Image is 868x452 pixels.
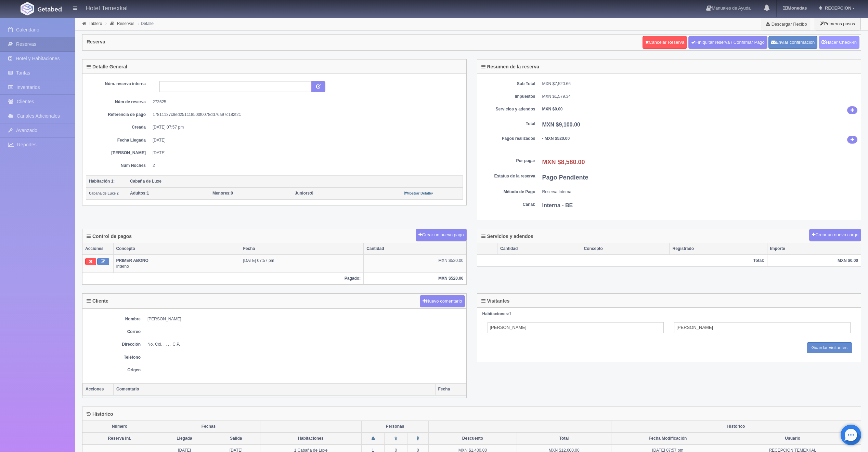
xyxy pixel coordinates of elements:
dt: Creada [91,124,146,130]
th: Concepto [113,243,240,255]
h4: Servicios y adendos [481,234,533,239]
dd: [DATE] [153,150,458,156]
b: Habitación 1: [89,179,115,184]
td: [DATE] 07:57 pm [240,255,364,272]
strong: Habitaciones: [482,311,509,316]
th: Descuento [428,433,517,444]
h4: Visitantes [481,298,510,304]
button: Crear un nuevo cargo [809,229,861,241]
h4: Resumen de la reserva [481,64,540,69]
a: Cancelar Reserva [643,36,687,49]
a: Descargar Recibo [762,17,811,31]
dd: MXN $1,579.34 [542,94,858,99]
th: Cantidad [364,243,466,255]
dt: Referencia de pago [91,112,146,118]
dd: Reserva Interna [542,189,858,195]
h4: Control de pagos [87,234,132,239]
th: Habitaciones [260,433,361,444]
dt: Fecha Llegada [91,137,146,143]
button: Crear un nuevo pago [416,229,466,241]
input: Nombre del Adulto [488,322,664,333]
h4: Histórico [87,412,113,417]
dd: [DATE] 07:57 pm [153,124,458,130]
button: Nuevo comentario [420,295,465,308]
dt: Canal: [481,202,535,208]
th: Pagado: [82,272,364,284]
dt: [PERSON_NAME] [91,150,146,156]
dt: Núm de reserva [91,99,146,105]
dt: Dirección [86,342,141,347]
b: Pago Pendiente [542,174,588,181]
th: Histórico [611,421,861,433]
a: Mostrar Detalle [404,191,433,196]
dd: [DATE] [153,137,458,143]
a: Reservas [117,21,134,26]
strong: Menores: [212,191,231,196]
dt: Núm. reserva interna [91,81,146,87]
dt: Estatus de la reserva [481,173,535,179]
b: PRIMER ABONO [116,258,148,263]
b: - MXN $520.00 [542,136,570,141]
td: MXN $520.00 [364,255,466,272]
b: Interna - BE [542,202,573,208]
strong: Adultos: [130,191,147,196]
dt: Por pagar [481,158,535,164]
th: Número [82,421,157,433]
h4: Cliente [87,298,108,304]
small: Mostrar Detalle [404,191,433,195]
dt: Nombre [86,316,141,322]
th: Cabaña de Luxe [127,175,463,187]
dt: Sub Total [481,81,535,87]
span: RECEPCION [823,5,851,11]
dt: Correo [86,329,141,335]
b: MXN $8,580.00 [542,159,585,165]
dt: Núm Noches [91,163,146,169]
th: Comentario [114,383,436,395]
a: Hacer Check-In [819,36,859,49]
th: Reserva Int. [82,433,157,444]
th: Total [517,433,611,444]
button: Primeros pasos [815,17,860,30]
dt: Impuestos [481,94,535,99]
td: Interno [113,255,240,272]
h4: Hotel Temexkal [86,3,128,12]
dd: 2 [153,163,458,169]
th: Acciones [83,383,114,395]
dt: Teléfono [86,355,141,360]
img: Getabed [38,6,62,12]
input: Guardar visitantes [807,342,853,354]
dd: No, Col. , , , , C.P. [147,342,463,347]
th: Cantidad [497,243,581,255]
dd: MXN $7,520.66 [542,81,858,87]
a: Finiquitar reserva / Confirmar Pago [688,36,767,49]
th: Fecha [435,383,466,395]
th: Usuario [724,433,861,444]
dt: Método de Pago [481,189,535,195]
dd: 273625 [153,99,458,105]
a: Tablero [89,21,102,26]
dt: Pagos realizados [481,136,535,142]
img: Getabed [21,2,34,15]
strong: Juniors: [295,191,311,196]
input: Apellidos del Adulto [674,322,851,333]
b: Monedas [783,5,807,11]
dt: Servicios y adendos [481,106,535,112]
dt: Total [481,121,535,127]
th: Concepto [581,243,670,255]
span: 0 [295,191,313,196]
small: Cabaña de Luxe 2 [89,191,119,195]
div: 1 [482,311,856,317]
th: Registrado [670,243,767,255]
th: Acciones [82,243,113,255]
th: MXN $0.00 [767,255,861,267]
th: Fechas [157,421,260,433]
th: Fecha [240,243,364,255]
th: Personas [362,421,429,433]
th: Fecha Modificación [611,433,724,444]
dd: 17811137c9ed251c18500f0078dd76a97c182f2c [153,112,458,118]
th: Total: [477,255,767,267]
button: Enviar confirmación [768,36,817,49]
span: 1 [130,191,149,196]
th: Llegada [157,433,212,444]
b: MXN $9,100.00 [542,122,580,128]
